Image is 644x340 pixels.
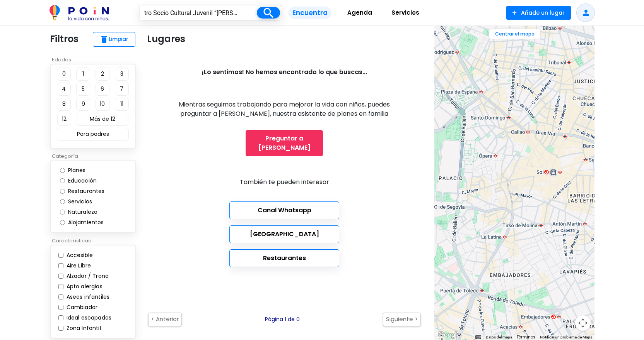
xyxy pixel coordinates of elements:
button: Datos del mapa [486,335,512,340]
button: 7 [115,83,129,96]
span: Servicios [388,7,423,19]
span: Agenda [344,7,376,19]
p: Lugares [147,32,185,46]
button: deleteLimpiar [93,32,135,47]
p: Categoría [50,152,141,160]
button: Para padres [57,128,129,141]
button: 6 [96,83,109,96]
a: Términos [517,334,535,340]
img: Google [436,330,462,340]
button: Combinaciones de teclas [475,335,481,340]
i: search [261,6,275,20]
label: Restaurantes [66,187,113,195]
a: [GEOGRAPHIC_DATA] [229,225,339,243]
a: Encuentra [282,3,338,22]
button: 1 [76,68,90,81]
label: Alzador / Trona [65,272,109,280]
a: Agenda [338,3,382,22]
p: Características [50,237,141,245]
label: Apto alergias [65,282,102,291]
span: Encuentra [289,7,331,19]
label: Educación [66,177,105,185]
a: Notificar un problema de Maps [540,335,592,339]
img: POiN [50,5,109,20]
input: ¿Dónde? [140,5,257,20]
a: Restaurantes [229,249,339,267]
button: Siguiente > [383,313,421,326]
p: ¡Lo sentimos! No hemos encontrado lo que buscas... [202,68,367,77]
a: Servicios [382,3,429,22]
button: 9 [76,98,90,111]
a: Abre esta zona en Google Maps (se abre en una nueva ventana) [436,330,462,340]
button: 4 [57,83,71,96]
button: 8 [57,98,71,111]
button: 12 [57,113,71,126]
p: También te pueden interesar [240,178,329,187]
label: Servicios [66,198,100,206]
label: Naturaleza [66,208,106,216]
button: Centrar el mapa [489,29,541,39]
p: Filtros [50,32,79,46]
p: Mientras seguimos trabajando para mejorar la vida con niños, puedes preguntar a [PERSON_NAME], nu... [164,100,405,118]
button: 10 [96,98,109,111]
label: Planes [66,166,94,174]
button: 0 [57,68,71,81]
label: Alojamientos [66,218,112,227]
button: 11 [115,98,129,111]
p: Página 1 de 0 [265,315,300,323]
button: Controles de visualización del mapa [575,315,591,331]
button: 3 [115,68,129,81]
button: < Anterior [148,313,182,326]
label: Ideal escapadas [65,314,112,322]
label: Zona Infantil [65,324,101,332]
button: 2 [96,68,109,81]
label: Aire Libre [65,262,91,270]
a: Canal Whatsapp [229,201,339,219]
label: Aseos infantiles [65,293,110,301]
label: Cambiador [65,303,98,311]
button: Más de 12 [77,113,128,126]
p: Edades [50,56,141,64]
span: delete [99,35,109,44]
button: Añade un lugar [506,6,571,20]
label: Accesible [65,251,93,259]
button: 5 [76,83,90,96]
a: Preguntar a [PERSON_NAME] [246,130,323,156]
